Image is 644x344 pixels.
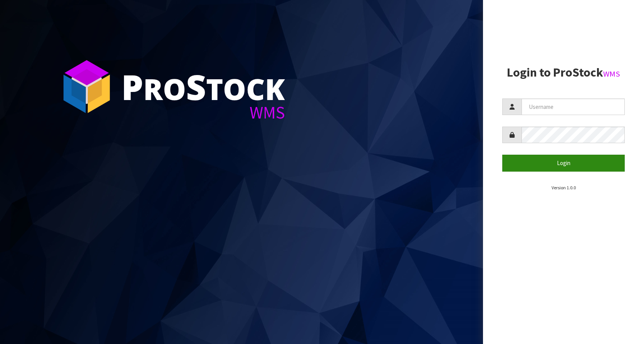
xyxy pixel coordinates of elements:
[502,155,625,171] button: Login
[186,63,206,110] span: S
[522,99,625,115] input: Username
[58,58,116,115] img: ProStock Cube
[121,104,285,121] div: WMS
[603,69,620,79] small: WMS
[121,63,143,110] span: P
[502,66,625,79] h2: Login to ProStock
[121,69,285,104] div: ro tock
[552,185,576,190] small: Version 1.0.0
